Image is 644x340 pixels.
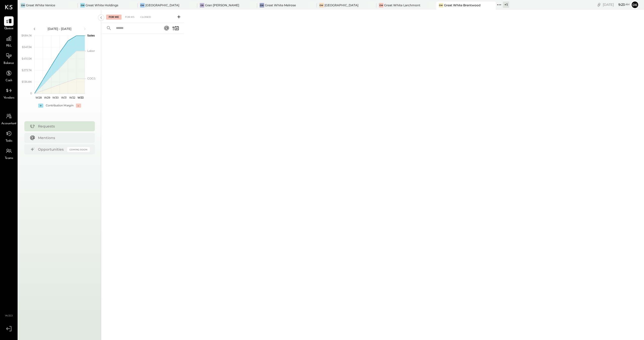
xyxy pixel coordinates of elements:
[205,3,239,7] div: Gran [PERSON_NAME]
[21,3,25,8] div: GW
[22,68,32,72] text: $273.7K
[22,45,32,49] text: $547.3K
[61,96,66,99] text: W31
[26,3,55,7] div: Great White Venice
[123,15,137,20] div: For KS
[4,26,14,31] span: Queue
[631,1,639,9] button: De
[379,3,383,8] div: GW
[38,124,87,129] div: Requests
[22,57,32,60] text: $410.5K
[4,61,14,66] span: Balance
[76,104,81,108] div: -
[30,92,32,95] text: 0
[138,15,153,20] div: Closed
[87,49,95,53] text: Labor
[6,78,12,83] span: Cash
[0,68,17,83] a: Cash
[6,44,12,48] span: P&L
[140,3,145,8] div: GW
[265,3,296,7] div: Great White Melrose
[503,2,509,8] div: + 1
[0,16,17,31] a: Queue
[0,86,17,100] a: Vendors
[439,3,443,8] div: GW
[0,129,17,143] a: Tasks
[603,2,630,7] div: [DATE]
[0,111,17,126] a: Accountant
[77,96,84,99] text: W33
[46,104,73,108] div: Contribution Margin
[87,34,95,37] text: Sales
[35,96,42,99] text: W28
[200,3,204,8] div: GB
[44,96,50,99] text: W29
[444,3,480,7] div: Great White Brentwood
[86,3,118,7] div: Great White Holdings
[4,96,14,100] span: Vendors
[1,121,17,126] span: Accountant
[0,146,17,161] a: Teams
[6,139,12,143] span: Tasks
[5,156,13,161] span: Teams
[384,3,420,7] div: Great White Larchmont
[80,3,85,8] div: GW
[38,147,65,152] div: Opportunities
[325,3,358,7] div: [GEOGRAPHIC_DATA]
[52,96,58,99] text: W30
[38,104,43,108] div: +
[319,3,324,8] div: GW
[596,2,601,7] div: copy link
[38,27,81,31] div: [DATE] - [DATE]
[0,34,17,48] a: P&L
[67,147,90,152] div: Coming Soon
[21,34,32,37] text: $684.1K
[38,135,87,140] div: Mentions
[260,3,264,8] div: GW
[69,96,75,99] text: W32
[0,51,17,66] a: Balance
[145,3,179,7] div: [GEOGRAPHIC_DATA]
[22,80,32,83] text: $136.8K
[87,77,96,80] text: COGS
[106,15,122,20] div: For Me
